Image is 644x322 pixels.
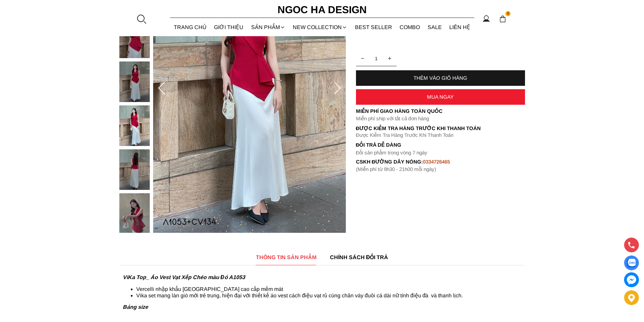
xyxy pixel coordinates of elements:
a: Combo [396,18,424,36]
div: THÊM VÀO GIỎ HÀNG [356,75,525,81]
a: SALE [424,18,446,36]
a: Display image [624,255,639,270]
font: Miễn phí ship với tất cả đơn hàng [356,116,429,121]
p: Được Kiểm Tra Hàng Trước Khi Thanh Toán [356,125,525,131]
img: ViKa Top_ Áo Vest Vạt Xếp Chéo màu Đỏ A1053_mini_7 [119,193,150,234]
strong: Bảng size [123,304,148,310]
img: ViKa Top_ Áo Vest Vạt Xếp Chéo màu Đỏ A1053_mini_3 [119,18,150,58]
li: Vika set mang làn gió mới trẻ trung, hiện đại với thiết kế áo vest cách điệu vạt rủ cùng chân váy... [136,292,522,299]
img: ViKa Top_ Áo Vest Vạt Xếp Chéo màu Đỏ A1053_mini_4 [119,61,150,102]
div: MUA NGAY [356,94,525,100]
font: Đổi sản phẩm trong vòng 7 ngày [356,150,428,155]
h6: Đổi trả dễ dàng [356,142,525,148]
span: CHÍNH SÁCH ĐỔI TRẢ [330,253,388,262]
span: THÔNG TIN SẢN PHẨM [256,253,316,262]
a: LIÊN HỆ [446,18,474,36]
img: img-CART-ICON-ksit0nf1 [499,15,506,23]
li: Vercelli nhập khẩu [GEOGRAPHIC_DATA] cao cấp mềm mát [136,286,522,292]
font: cskh đường dây nóng: [356,159,423,165]
img: Display image [627,259,636,267]
font: 0334726465 [423,159,450,165]
span: 0 [505,11,511,17]
a: Ngoc Ha Design [271,2,373,18]
strong: ViKa Top_ Áo Vest Vạt Xếp Chéo màu Đỏ A1053 [123,274,245,280]
div: SẢN PHẨM [247,18,289,36]
font: Miễn phí giao hàng toàn quốc [356,108,443,114]
font: (Miễn phí từ 8h30 - 21h00 mỗi ngày) [356,166,436,172]
a: messenger [624,272,639,287]
a: GIỚI THIỆU [210,18,247,36]
a: BEST SELLER [351,18,396,36]
img: ViKa Top_ Áo Vest Vạt Xếp Chéo màu Đỏ A1053_mini_6 [119,149,150,190]
a: NEW COLLECTION [289,18,351,36]
input: Quantity input [356,52,397,65]
a: TRANG CHỦ [170,18,211,36]
p: Được Kiểm Tra Hàng Trước Khi Thanh Toán [356,132,525,138]
img: ViKa Top_ Áo Vest Vạt Xếp Chéo màu Đỏ A1053_mini_5 [119,105,150,146]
